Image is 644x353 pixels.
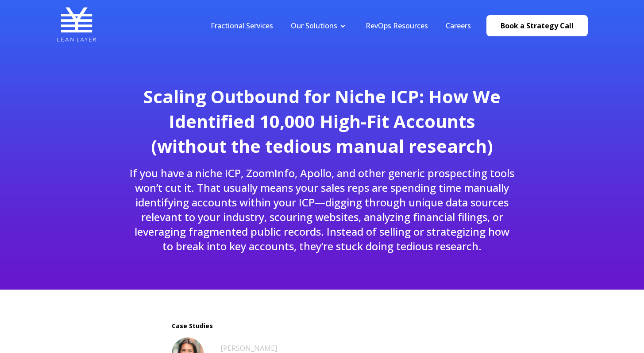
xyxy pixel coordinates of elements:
a: RevOps Resources [366,21,428,31]
a: Fractional Services [211,21,273,31]
a: Book a Strategy Call [486,15,588,36]
a: Our Solutions [291,21,337,31]
span: Scaling Outbound for Niche ICP: How We Identified 10,000 High-Fit Accounts (without the tedious m... [143,84,501,158]
a: [PERSON_NAME] [220,343,277,353]
div: Navigation Menu [202,21,480,31]
a: Careers [446,21,471,31]
p: If you have a niche ICP, ZoomInfo, Apollo, and other generic prospecting tools won’t cut it. That... [129,166,515,253]
span: Case Studies [172,322,473,330]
